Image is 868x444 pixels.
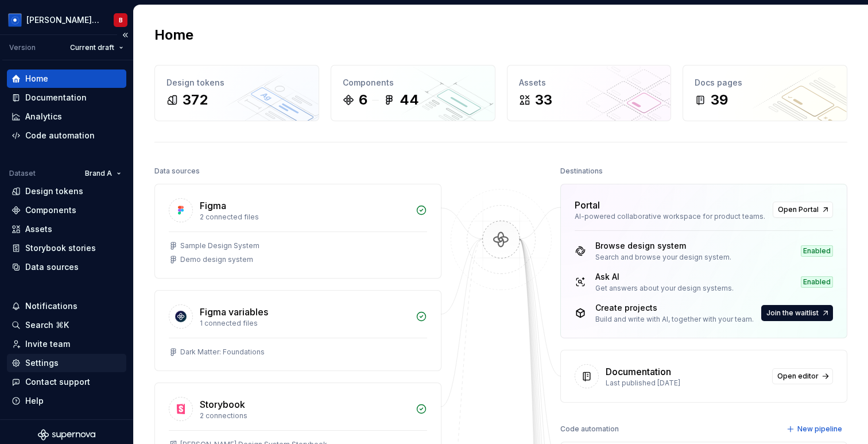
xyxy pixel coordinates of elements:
[772,368,833,384] a: Open editor
[519,77,660,88] div: Assets
[25,376,90,388] div: Contact support
[560,421,619,437] div: Code automation
[154,26,193,44] h2: Home
[7,239,126,257] a: Storybook stories
[778,205,819,214] span: Open Portal
[200,319,409,328] div: 1 connected files
[119,16,123,25] div: B
[766,308,819,318] span: Join the waitlist
[154,184,441,279] a: Figma2 connected filesSample Design SystemDemo design system
[25,261,79,273] div: Data sources
[117,27,133,43] button: Collapse sidebar
[25,92,87,103] div: Documentation
[595,284,734,293] div: Get answers about your design systems.
[7,354,126,372] a: Settings
[801,245,833,257] div: Enabled
[200,397,245,411] div: Storybook
[25,130,95,141] div: Code automation
[343,77,483,88] div: Components
[154,65,319,121] a: Design tokens372
[25,395,44,407] div: Help
[7,88,126,107] a: Documentation
[7,70,126,88] a: Home
[761,305,833,321] button: Join the waitlist
[183,91,208,109] div: 372
[606,365,671,379] div: Documentation
[7,258,126,276] a: Data sources
[595,253,731,262] div: Search and browse your design system.
[7,392,126,410] button: Help
[26,14,100,26] div: [PERSON_NAME] Design System
[85,169,112,178] span: Brand A
[80,165,126,182] button: Brand A
[8,13,22,27] img: 049812b6-2877-400d-9dc9-987621144c16.png
[25,111,62,122] div: Analytics
[595,315,754,324] div: Build and write with AI, together with your team.
[166,77,307,88] div: Design tokens
[180,255,253,264] div: Demo design system
[560,163,603,179] div: Destinations
[180,241,259,250] div: Sample Design System
[2,7,131,32] button: [PERSON_NAME] Design SystemB
[25,223,52,235] div: Assets
[25,186,83,197] div: Design tokens
[154,163,200,179] div: Data sources
[25,242,96,254] div: Storybook stories
[25,338,70,350] div: Invite team
[7,182,126,200] a: Design tokens
[797,424,842,434] span: New pipeline
[595,240,731,252] div: Browse design system
[711,91,728,109] div: 39
[7,373,126,391] button: Contact support
[38,429,95,441] svg: Supernova Logo
[773,202,833,218] a: Open Portal
[200,213,409,222] div: 2 connected files
[595,271,734,283] div: Ask AI
[400,91,419,109] div: 44
[200,199,226,213] div: Figma
[7,107,126,126] a: Analytics
[65,40,129,56] button: Current draft
[606,379,765,388] div: Last published [DATE]
[25,73,48,84] div: Home
[200,411,409,420] div: 2 connections
[535,91,552,109] div: 33
[331,65,495,121] a: Components644
[359,91,367,109] div: 6
[7,335,126,353] a: Invite team
[9,43,36,52] div: Version
[180,348,265,357] div: Dark Matter: Foundations
[200,305,268,319] div: Figma variables
[783,421,847,437] button: New pipeline
[683,65,847,121] a: Docs pages39
[777,372,819,381] span: Open editor
[575,198,600,212] div: Portal
[801,276,833,288] div: Enabled
[9,169,36,178] div: Dataset
[25,300,77,312] div: Notifications
[154,290,441,371] a: Figma variables1 connected filesDark Matter: Foundations
[595,302,754,314] div: Create projects
[7,316,126,334] button: Search ⌘K
[7,201,126,219] a: Components
[70,43,114,52] span: Current draft
[25,357,59,369] div: Settings
[25,319,69,331] div: Search ⌘K
[25,204,76,216] div: Components
[507,65,672,121] a: Assets33
[695,77,835,88] div: Docs pages
[575,212,766,221] div: AI-powered collaborative workspace for product teams.
[7,297,126,315] button: Notifications
[7,126,126,145] a: Code automation
[7,220,126,238] a: Assets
